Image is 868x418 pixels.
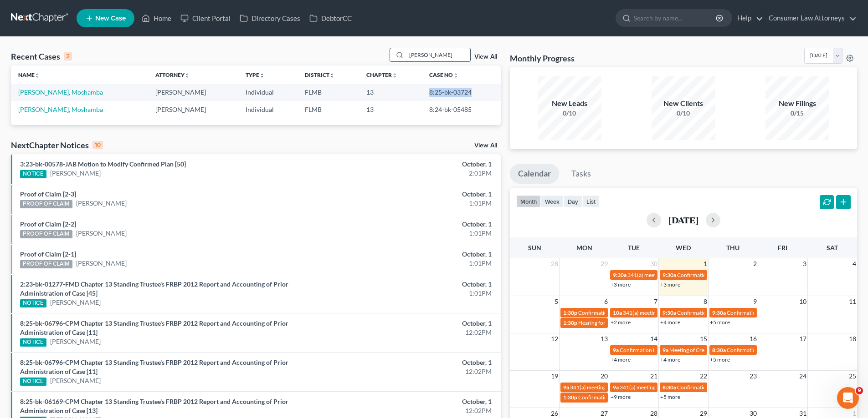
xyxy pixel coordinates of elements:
[660,356,680,363] a: +4 more
[752,258,758,269] span: 2
[392,73,397,78] i: unfold_more
[778,244,787,252] span: Fri
[238,101,298,118] td: Individual
[50,376,101,385] a: [PERSON_NAME]
[92,141,103,149] div: 10
[852,258,857,269] span: 4
[611,393,631,400] a: +9 more
[649,333,658,344] span: 14
[564,195,582,207] button: day
[18,88,103,96] a: [PERSON_NAME], Moshamba
[20,260,72,268] div: PROOF OF CLAIM
[340,250,492,259] div: October, 1
[848,371,857,382] span: 25
[727,309,830,316] span: Confirmation hearing for [PERSON_NAME]
[613,309,622,316] span: 10a
[600,371,609,382] span: 20
[749,371,758,382] span: 23
[76,259,127,268] a: [PERSON_NAME]
[50,169,101,178] a: [PERSON_NAME]
[20,170,46,178] div: NOTICE
[563,384,569,391] span: 9a
[550,333,559,344] span: 12
[550,371,559,382] span: 19
[359,101,422,118] td: 13
[677,309,781,316] span: Confirmation Hearing for [PERSON_NAME]
[11,51,72,62] div: Recent Cases
[623,309,711,316] span: 341(a) meeting for [PERSON_NAME]
[137,10,176,26] a: Home
[699,371,708,382] span: 22
[20,358,288,375] a: 8:25-bk-06796-CPM Chapter 13 Standing Trustee's FRBP 2012 Report and Accounting of Prior Administ...
[649,371,658,382] span: 21
[340,319,492,328] div: October, 1
[422,101,501,118] td: 8:24-bk-05485
[660,319,680,326] a: +4 more
[660,393,680,400] a: +5 more
[703,296,708,307] span: 8
[752,296,758,307] span: 9
[429,71,458,78] a: Case Nounfold_more
[578,394,682,401] span: Confirmation hearing for [PERSON_NAME]
[652,109,715,118] div: 0/10
[749,333,758,344] span: 16
[570,384,658,391] span: 341(a) meeting for [PERSON_NAME]
[660,281,680,288] a: +3 more
[677,272,781,278] span: Confirmation hearing for [PERSON_NAME]
[148,84,238,101] td: [PERSON_NAME]
[538,98,601,109] div: New Leads
[510,164,559,184] a: Calendar
[340,358,492,367] div: October, 1
[340,397,492,406] div: October, 1
[20,299,46,307] div: NOTICE
[20,200,72,208] div: PROOF OF CLAIM
[576,244,592,252] span: Mon
[663,309,676,316] span: 9:30a
[677,384,773,391] span: Confirmation Hearing [PERSON_NAME]
[613,384,619,391] span: 9a
[613,272,627,278] span: 9:30a
[148,101,238,118] td: [PERSON_NAME]
[541,195,564,207] button: week
[620,384,708,391] span: 341(a) meeting for [PERSON_NAME]
[20,190,76,198] a: Proof of Claim [2-3]
[628,244,640,252] span: Tue
[340,229,492,238] div: 1:01PM
[676,244,691,252] span: Wed
[663,347,668,353] span: 9a
[703,258,708,269] span: 1
[563,319,577,326] span: 1:30p
[298,84,359,101] td: FLMB
[340,406,492,415] div: 12:02PM
[733,10,763,26] a: Help
[340,328,492,337] div: 12:02PM
[764,10,857,26] a: Consumer Law Attorneys
[554,296,559,307] span: 5
[663,384,676,391] span: 8:30a
[699,333,708,344] span: 15
[613,347,619,353] span: 9a
[712,309,726,316] span: 9:30a
[652,98,715,109] div: New Clients
[185,73,190,78] i: unfold_more
[765,98,829,109] div: New Filings
[663,272,676,278] span: 9:30a
[550,258,559,269] span: 28
[20,220,76,228] a: Proof of Claim [2-2]
[563,164,599,184] a: Tasks
[259,73,265,78] i: unfold_more
[20,250,76,258] a: Proof of Claim [2-1]
[538,109,601,118] div: 0/10
[305,10,356,26] a: DebtorCC
[582,195,600,207] button: list
[20,398,288,414] a: 8:25-bk-06169-CPM Chapter 13 Standing Trustee's FRBP 2012 Report and Accounting of Prior Administ...
[798,296,807,307] span: 10
[600,333,609,344] span: 13
[64,52,72,60] div: 2
[20,230,72,238] div: PROOF OF CLAIM
[35,73,40,78] i: unfold_more
[20,280,288,297] a: 2:23-bk-01277-FMD Chapter 13 Standing Trustee's FRBP 2012 Report and Accounting of Prior Administ...
[798,333,807,344] span: 17
[340,220,492,229] div: October, 1
[611,319,631,326] a: +2 more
